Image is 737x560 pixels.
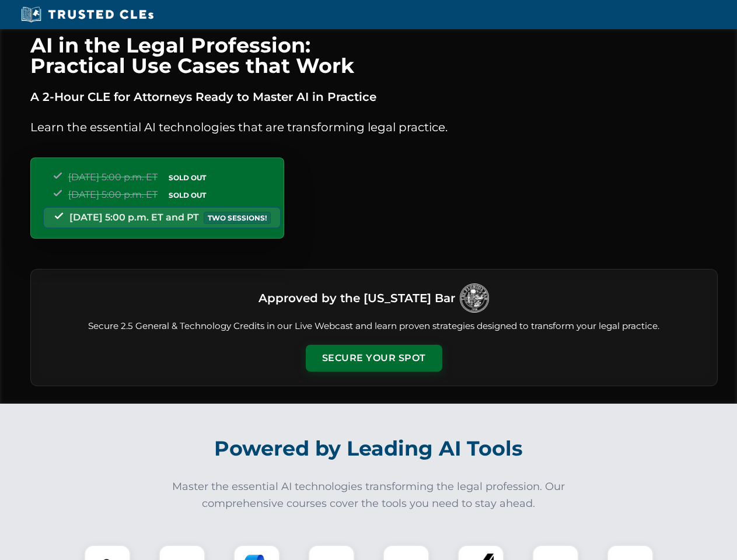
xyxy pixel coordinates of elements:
span: SOLD OUT [165,171,210,184]
h3: Approved by the [US_STATE] Bar [259,288,455,309]
p: Learn the essential AI technologies that are transforming legal practice. [30,118,718,136]
button: Secure Your Spot [306,345,442,372]
img: Trusted CLEs [18,6,157,23]
p: Master the essential AI technologies transforming the legal profession. Our comprehensive courses... [165,478,573,512]
span: [DATE] 5:00 p.m. ET [68,189,158,200]
p: Secure 2.5 General & Technology Credits in our Live Webcast and learn proven strategies designed ... [45,320,703,333]
span: SOLD OUT [165,189,210,201]
img: Logo [460,283,489,313]
h2: Powered by Leading AI Tools [46,428,692,469]
h1: AI in the Legal Profession: Practical Use Cases that Work [30,35,718,76]
p: A 2-Hour CLE for Attorneys Ready to Master AI in Practice [30,87,718,106]
span: [DATE] 5:00 p.m. ET [68,171,158,183]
